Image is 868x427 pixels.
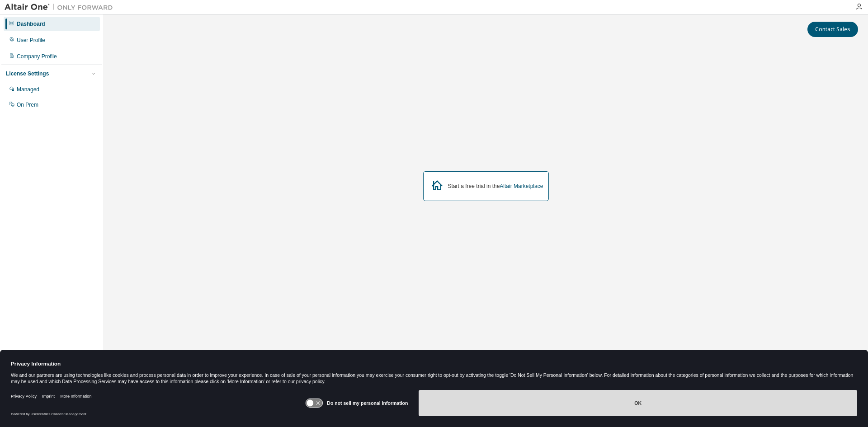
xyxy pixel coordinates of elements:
[17,53,57,60] div: Company Profile
[17,86,39,93] div: Managed
[17,37,45,44] div: User Profile
[807,22,858,37] button: Contact Sales
[448,183,543,190] div: Start a free trial in the
[500,183,543,189] a: Altair Marketplace
[17,101,38,108] div: On Prem
[6,70,49,77] div: License Settings
[17,20,45,28] div: Dashboard
[5,3,118,12] img: Altair One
